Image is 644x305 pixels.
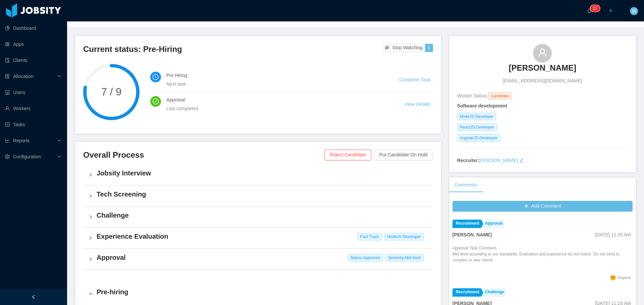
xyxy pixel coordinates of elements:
a: View Details [405,101,430,107]
span: Allocation [13,74,34,79]
i: icon: right [89,257,93,261]
span: AngularJS Developer [457,134,500,142]
h4: Challenge [97,211,428,220]
i: icon: plus [608,8,613,13]
i: icon: line-chart [5,138,10,143]
span: [EMAIL_ADDRESS][DOMAIN_NAME] [503,77,582,84]
button: icon: plusAdd Comment [452,201,633,212]
div: icon: rightJobsity Interview [83,164,433,185]
i: icon: right [89,173,93,177]
h3: Overall Process [83,150,324,160]
span: Negative [618,276,631,280]
a: icon: profileTasks [5,118,62,131]
a: Recruitment [452,288,481,297]
span: Status: Approved [348,254,383,261]
i: icon: solution [5,74,10,79]
strong: [PERSON_NAME] [452,232,492,237]
h4: Tech Screening [97,189,428,199]
a: icon: robotUsers [5,86,62,99]
i: icon: right [89,236,93,240]
span: Seniority: Mid level [385,254,423,261]
div: icon: rightExperience Evaluation [83,228,433,248]
div: Comments [449,177,483,193]
p: 2 [595,5,597,12]
h3: [PERSON_NAME] [509,63,576,73]
i: icon: check-circle [153,98,159,104]
p: 2 [593,5,595,12]
span: Candidate [488,92,512,100]
span: 7 / 9 [83,87,140,97]
h4: Approval [166,96,388,103]
i: icon: right [89,194,93,198]
span: M [632,7,636,15]
span: Fast Track [358,233,382,240]
a: icon: pie-chartDashboard [5,21,62,35]
span: [DATE] 11:25 AM [595,232,631,237]
span: NodeJS Developer [384,233,424,240]
h4: Jobsity Interview [97,168,428,178]
h4: Pre Hiring [166,72,383,79]
span: Configuration [13,154,41,159]
i: icon: clock-circle [153,74,159,80]
a: Complete Task [399,77,430,82]
i: icon: right [89,215,93,219]
strong: Recruiter: [457,158,479,163]
a: [PERSON_NAME] [509,63,576,77]
a: icon: userWorkers [5,102,62,115]
div: icon: rightChallenge [83,207,433,227]
button: icon: eye-invisibleStop Watching [382,44,425,52]
button: 1 [425,44,433,52]
a: Challenge [482,288,506,297]
i: icon: user [538,48,547,57]
div: icon: rightPre-hiring [83,283,433,304]
a: Approval [482,220,504,228]
span: NodeJS Developer [457,113,496,120]
span: ReactJS Developer [457,124,497,131]
h3: Current status: Pre-Hiring [83,44,382,55]
a: Recruitment [452,220,481,228]
i: icon: bell [587,8,592,13]
i: icon: edit [519,158,524,163]
i: icon: setting [5,154,10,159]
a: icon: auditClients [5,54,62,67]
div: icon: rightTech Screening [83,185,433,206]
div: Next task [166,80,383,88]
h4: Pre-hiring [97,287,428,297]
p: Mid level according to our standards. Evaluation and experience do not match. Do not send to comp... [452,251,633,263]
span: Reports [13,138,30,143]
a: [PERSON_NAME] [479,158,518,163]
i: icon: right [89,292,93,296]
sup: 22 [590,5,600,12]
h4: Approval [97,253,428,262]
strong: Software development [457,103,507,108]
div: Approval Task Comment: [452,245,633,273]
div: Last completed [166,105,388,112]
span: Worker Status: [457,93,488,98]
button: Put Candidate On Hold [374,150,433,160]
h4: Experience Evaluation [97,232,428,241]
a: icon: appstoreApps [5,37,62,51]
button: Reject Candidate [324,150,371,160]
div: icon: rightApproval [83,249,433,270]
